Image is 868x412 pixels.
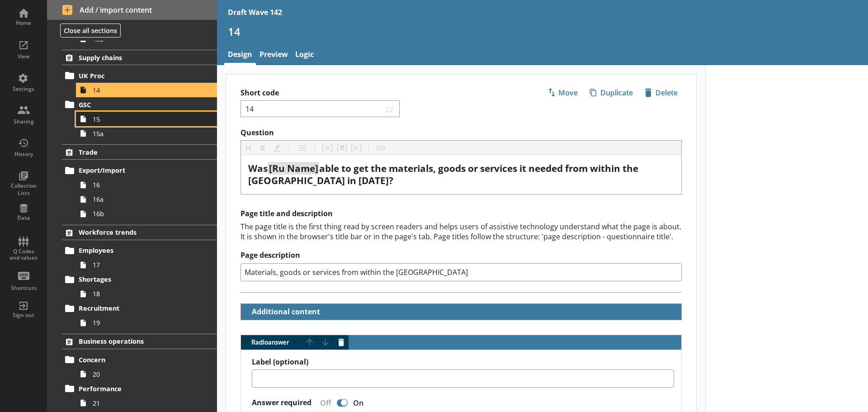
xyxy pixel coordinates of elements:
a: Supply chains [62,50,217,65]
div: Sign out [8,312,39,319]
a: Performance [62,381,217,396]
span: Trade [79,148,190,156]
li: Employees17 [66,243,217,272]
a: 20 [76,367,217,381]
a: 16 [76,178,217,192]
span: Shortages [79,275,190,284]
span: able to get the materials, goods or services it needed from within the [GEOGRAPHIC_DATA] in [DATE]? [248,162,641,187]
span: 14 [93,86,193,95]
div: Collection Lists [8,182,39,196]
label: Label (optional) [252,357,674,367]
span: Add / import content [62,5,202,15]
span: Employees [79,246,190,255]
li: Concern20 [66,352,217,381]
span: 15a [93,129,193,138]
li: Shortages18 [66,272,217,301]
span: Radio answer [241,339,302,346]
a: GSC [62,97,217,112]
li: Supply chainsUK Proc14GSC1515a [47,50,217,141]
a: Shortages [62,272,217,287]
h1: 14 [228,24,857,38]
span: Recruitment [79,304,190,313]
a: 17 [76,258,217,272]
a: UK Proc [62,68,217,83]
a: 15a [76,126,217,141]
a: 15 [76,112,217,126]
a: 19 [76,316,217,330]
span: Delete [641,85,681,100]
span: 19 [93,318,193,327]
li: Workforce trendsEmployees17Shortages18Recruitment19 [47,225,217,330]
div: Question [248,162,674,187]
button: Duplicate [585,85,637,100]
label: Question [241,128,682,137]
a: 18 [76,287,217,301]
div: Draft Wave 142 [228,7,282,17]
li: GSC1515a [66,97,217,141]
div: History [8,151,39,158]
span: 16 [93,180,193,189]
span: Workforce trends [79,228,190,237]
div: Q Codes and values [8,248,39,261]
div: Home [8,19,39,27]
span: Was [248,162,268,175]
button: Delete [641,85,682,100]
a: 16a [76,192,217,207]
span: 21 [93,399,193,407]
span: Business operations [79,337,190,346]
a: 14 [76,83,217,97]
span: [Ru Name] [269,162,318,175]
span: UK Proc [79,71,190,80]
span: Duplicate [586,85,637,100]
button: Move [543,85,582,100]
a: Design [224,46,256,65]
button: Delete answer [334,335,349,350]
label: Short code [241,88,461,98]
a: Business operations [62,334,217,349]
li: TradeExport/Import1616a16b [47,144,217,221]
span: 20 [93,370,193,379]
a: Export/Import [62,163,217,178]
a: Logic [292,46,317,65]
span: 22 [383,104,396,113]
a: Concern [62,352,217,367]
li: Export/Import1616a16b [66,163,217,221]
li: UK Proc14 [66,68,217,97]
a: Preview [256,46,292,65]
div: Data [8,214,39,222]
button: Close all sections [60,24,121,38]
span: Supply chains [79,53,190,62]
div: View [8,53,39,60]
li: Recruitment19 [66,301,217,330]
a: 21 [76,396,217,410]
span: Concern [79,355,190,364]
div: Sharing [8,118,39,125]
div: The page title is the first thing read by screen readers and helps users of assistive technology ... [241,222,682,242]
a: Trade [62,144,217,160]
span: 16b [93,209,193,218]
div: Settings [8,85,39,93]
label: Answer required [252,398,311,407]
span: Move [544,85,581,100]
a: Recruitment [62,301,217,316]
div: On [349,398,371,408]
button: Additional content [245,304,322,320]
h2: Page title and description [241,209,682,218]
a: Employees [62,243,217,258]
label: Page description [241,251,682,260]
span: 16a [93,195,193,204]
span: 15 [93,115,193,123]
a: Workforce trends [62,225,217,240]
a: 16b [76,207,217,221]
div: Off [313,398,335,408]
span: Performance [79,384,190,393]
div: Shortcuts [8,284,39,292]
span: Export/Import [79,166,190,175]
span: 17 [93,260,193,269]
span: 18 [93,289,193,298]
span: GSC [79,100,190,109]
